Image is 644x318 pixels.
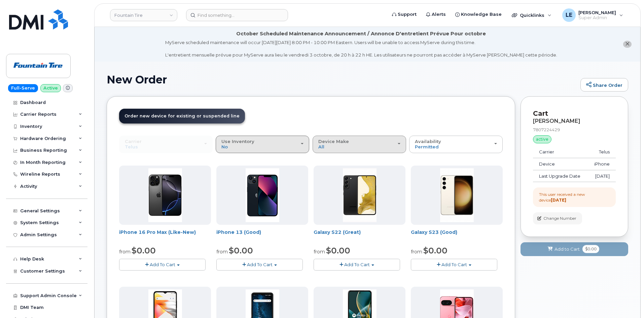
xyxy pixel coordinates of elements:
[533,170,587,182] td: Last Upgrade Date
[533,109,616,118] p: Cart
[409,136,503,153] button: Availability Permitted
[314,249,325,255] small: from
[318,139,349,144] span: Device Make
[533,212,582,224] button: Change Number
[119,229,196,235] a: iPhone 16 Pro Max (Like-New)
[411,229,503,242] div: Galaxy S23 (Good)
[221,139,254,144] span: Use Inventory
[216,136,309,153] button: Use Inventory No
[615,289,639,313] iframe: Messenger Launcher
[119,259,206,271] button: Add To Cart
[533,158,587,170] td: Device
[326,246,350,255] span: $0.00
[415,139,441,144] span: Availability
[313,136,406,153] button: Device Make All
[411,259,497,271] button: Add To Cart
[314,229,361,235] a: Galaxy S22 (Great)
[150,262,175,267] span: Add To Cart
[411,249,422,255] small: from
[533,118,616,124] div: [PERSON_NAME]
[543,215,576,221] span: Change Number
[314,259,400,271] button: Add To Cart
[132,246,156,255] span: $0.00
[580,78,628,92] a: Share Order
[216,249,228,255] small: from
[623,41,632,48] button: close notification
[314,229,405,242] div: Galaxy S22 (Great)
[318,144,324,149] span: All
[221,144,228,149] span: No
[124,113,240,118] span: Order new device for existing or suspended line
[107,74,577,85] h1: New Order
[344,262,370,267] span: Add To Cart
[216,229,308,242] div: iPhone 13 (Good)
[539,191,610,203] div: This user received a new device
[441,262,467,267] span: Add To Cart
[343,168,377,222] img: LSSGS22128BK.jpg
[229,246,253,255] span: $0.00
[533,146,587,158] td: Carrier
[423,246,448,255] span: $0.00
[216,229,261,235] a: iPhone 13 (Good)
[554,246,580,252] span: Add to Cart
[119,229,211,242] div: iPhone 16 Pro Max (Like-New)
[533,127,616,133] div: 7807224429
[411,229,457,235] a: Galaxy S23 (Good)
[236,30,486,37] div: October Scheduled Maintenance Announcement / Annonce D'entretient Prévue Pour octobre
[551,198,566,203] strong: [DATE]
[148,168,182,222] img: LAIP16PM256BK.jpg
[533,135,551,143] div: active
[119,249,131,255] small: from
[247,262,273,267] span: Add To Cart
[587,158,616,170] td: iPhone
[415,144,439,149] span: Permitted
[587,170,616,182] td: [DATE]
[216,259,303,271] button: Add To Cart
[582,245,599,253] span: $0.00
[165,39,557,58] div: MyServe scheduled maintenance will occur [DATE][DATE] 8:00 PM - 10:00 PM Eastern. Users will be u...
[521,242,628,256] button: Add to Cart $0.00
[440,168,474,222] img: LSSGS23128WH.jpg
[246,168,279,222] img: LAIP13128BK.jpg
[587,146,616,158] td: Telus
